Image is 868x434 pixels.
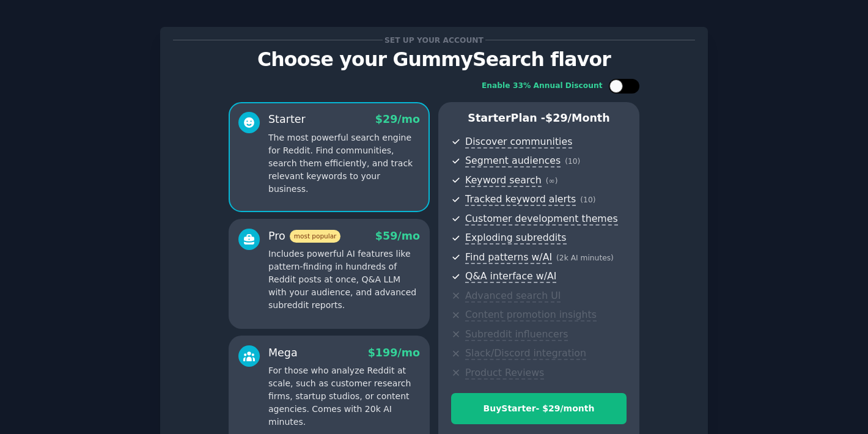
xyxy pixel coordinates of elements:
p: For those who analyze Reddit at scale, such as customer research firms, startup studios, or conte... [268,364,420,428]
span: ( 2k AI minutes ) [556,254,614,262]
span: Advanced search UI [465,290,561,303]
span: $ 29 /month [545,112,610,124]
span: ( ∞ ) [546,177,558,185]
div: Mega [268,345,298,361]
p: Includes powerful AI features like pattern-finding in hundreds of Reddit posts at once, Q&A LLM w... [268,248,420,312]
span: Content promotion insights [465,309,597,322]
span: $ 29 /mo [375,113,420,125]
p: The most powerful search engine for Reddit. Find communities, search them efficiently, and track ... [268,131,420,196]
span: ( 10 ) [565,157,580,166]
div: Enable 33% Annual Discount [482,81,603,92]
span: Subreddit influencers [465,328,568,341]
span: $ 199 /mo [368,347,420,359]
span: most popular [290,230,341,243]
span: Segment audiences [465,155,561,167]
div: Pro [268,229,340,244]
div: Buy Starter - $ 29 /month [452,402,626,415]
span: Product Reviews [465,367,544,380]
span: Exploding subreddits [465,232,566,245]
p: Starter Plan - [451,111,627,126]
span: Find patterns w/AI [465,251,552,264]
span: Set up your account [383,34,486,46]
span: Keyword search [465,174,542,187]
span: Slack/Discord integration [465,347,586,360]
p: Choose your GummySearch flavor [173,49,695,70]
span: Q&A interface w/AI [465,270,556,283]
span: Customer development themes [465,213,618,226]
span: ( 10 ) [580,196,595,204]
div: Starter [268,112,306,127]
button: BuyStarter- $29/month [451,393,627,424]
span: Discover communities [465,136,572,149]
span: $ 59 /mo [375,230,420,242]
span: Tracked keyword alerts [465,193,576,206]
